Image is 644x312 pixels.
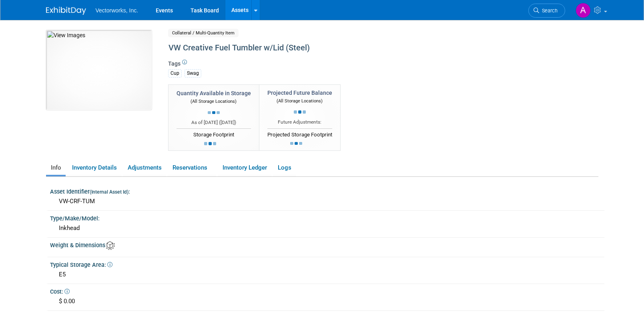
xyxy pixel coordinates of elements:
[267,89,332,97] div: Projected Future Balance
[166,41,532,55] div: VW Creative Fuel Tumbler w/Lid (Steel)
[168,29,239,37] span: Collateral / Multi-Quantity Item
[96,7,138,14] span: Vectorworks, Inc.
[56,295,598,308] div: $ 0.00
[177,119,251,126] div: As of [DATE] ( )
[221,120,235,125] span: [DATE]
[267,119,332,126] div: Future Adjustments:
[204,142,216,145] img: loading...
[290,142,302,145] img: loading...
[123,161,166,175] a: Adjustments
[177,97,251,105] div: (All Storage Locations)
[56,195,598,208] div: VW-CRF-TUM
[106,241,115,250] img: Asset Weight and Dimensions
[50,186,604,196] div: Asset Identifier :
[185,69,201,78] div: Swag
[177,89,251,97] div: Quantity Available in Storage
[90,189,128,195] small: (Internal Asset Id)
[46,7,86,15] img: ExhibitDay
[267,97,332,104] div: (All Storage Locations)
[56,268,598,281] div: E5
[273,161,296,175] a: Logs
[177,128,251,139] div: Storage Footprint
[294,110,306,114] img: loading...
[50,262,112,268] span: Typical Storage Area:
[218,161,271,175] a: Inventory Ledger
[168,161,216,175] a: Reservations
[67,161,121,175] a: Inventory Details
[46,30,152,110] img: View Images
[50,239,604,250] div: Weight & Dimensions
[267,128,332,139] div: Projected Storage Footprint
[539,8,558,14] span: Search
[46,161,66,175] a: Info
[50,286,604,296] div: Cost:
[168,69,182,78] div: Cup
[208,111,220,114] img: loading...
[528,4,565,18] a: Search
[50,212,604,222] div: Type/Make/Model:
[576,3,591,18] img: Amisha Carribon
[56,222,598,234] div: Inkhead
[168,60,532,83] div: Tags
